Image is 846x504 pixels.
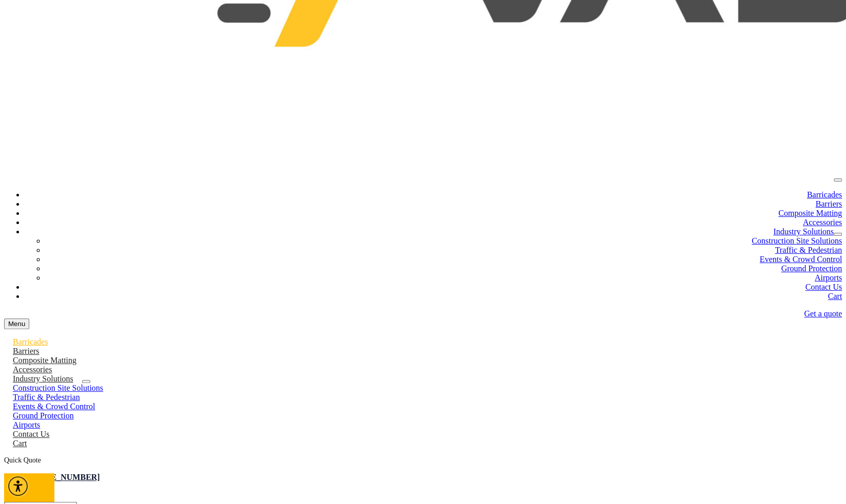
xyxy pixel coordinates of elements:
[82,380,90,383] button: dropdown toggle
[4,456,842,465] div: Quick Quote
[803,218,842,227] a: Accessories
[4,402,104,411] a: Events & Crowd Control
[4,384,112,392] a: Construction Site Solutions
[4,356,85,365] a: Composite Matting
[4,318,29,329] button: menu toggle
[4,374,82,383] a: Industry Solutions
[834,233,842,236] button: dropdown toggle
[804,309,842,318] a: Get a quote
[828,292,842,300] a: Cart
[815,273,842,282] a: Airports
[4,420,49,429] a: Airports
[4,337,56,346] a: Barricades
[4,393,89,401] a: Traffic & Pedestrian
[834,178,842,182] button: menu toggle
[805,283,842,291] a: Contact Us
[807,190,842,199] a: Barricades
[25,473,100,481] a: [PHONE_NUMBER]
[7,475,29,497] div: Accessibility Menu
[4,430,58,438] a: Contact Us
[760,255,842,264] a: Events & Crowd Control
[773,227,834,236] a: Industry Solutions
[4,411,83,420] a: Ground Protection
[752,236,842,245] a: Construction Site Solutions
[815,199,842,208] a: Barriers
[778,209,842,217] a: Composite Matting
[8,320,25,328] span: Menu
[4,347,48,355] a: Barriers
[775,246,842,254] a: Traffic & Pedestrian
[781,264,842,273] a: Ground Protection
[4,365,61,374] a: Accessories
[4,439,36,448] a: Cart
